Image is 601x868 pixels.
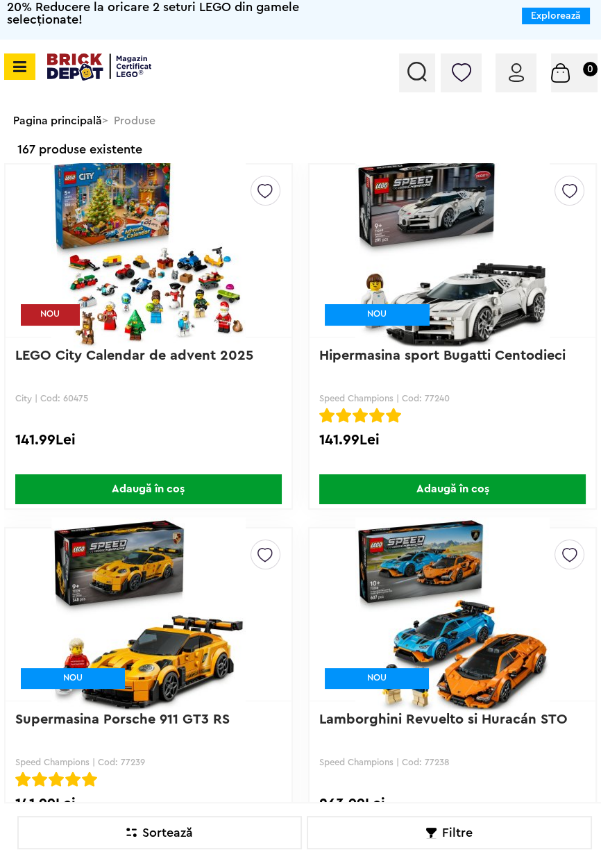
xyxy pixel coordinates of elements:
[319,393,586,403] p: Speed Champions | Cod: 77240
[319,349,566,362] a: Hipermasina sport Bugatti Centodieci
[17,135,142,163] div: 167 produse existente
[82,771,97,787] img: Evaluare cu stele
[21,668,125,689] div: NOU
[325,668,429,689] div: NOU
[15,393,282,403] p: City | Cod: 60475
[6,474,291,504] a: Adaugă în coș
[15,349,253,362] a: LEGO City Calendar de advent 2025
[310,474,595,504] a: Adaugă în coș
[369,408,384,423] img: Evaluare cu stele
[386,408,401,423] img: Evaluare cu stele
[320,517,585,712] img: Lamborghini Revuelto si Huracán STO
[320,153,585,348] img: Hipermasina sport Bugatti Centodieci
[32,771,47,787] img: Evaluare cu stele
[15,771,31,787] img: Evaluare cu stele
[16,517,281,712] img: Supermasina Porsche 911 GT3 RS
[336,408,351,423] img: Evaluare cu stele
[325,304,429,325] div: NOU
[531,11,581,21] a: Explorează
[319,757,586,767] p: Speed Champions | Cod: 77238
[319,431,586,456] div: 141.99Lei
[353,408,368,423] img: Evaluare cu stele
[319,474,586,504] span: Adaugă în coș
[15,712,230,726] a: Supermasina Porsche 911 GT3 RS
[65,771,81,787] img: Evaluare cu stele
[16,153,281,348] img: LEGO City Calendar de advent 2025
[15,795,282,820] div: 141.99Lei
[583,62,598,76] small: 0
[6,106,595,135] div: > Produse
[319,408,335,423] img: Evaluare cu stele
[21,304,79,325] div: NOU
[17,816,303,849] div: Sortează
[15,757,282,767] p: Speed Champions | Cod: 77239
[307,816,592,849] div: Filtre
[319,795,586,820] div: 263.99Lei
[15,474,282,504] span: Adaugă în coș
[319,712,568,726] a: Lamborghini Revuelto si Huracán STO
[49,771,64,787] img: Evaluare cu stele
[13,115,102,126] a: Pagina principală
[15,431,282,456] div: 141.99Lei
